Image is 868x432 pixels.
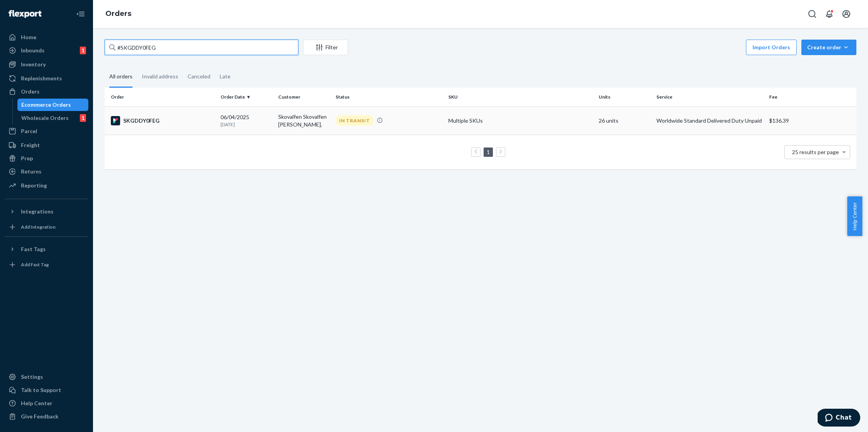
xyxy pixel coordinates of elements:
[275,106,333,135] td: Skovalfen Skovalfen [PERSON_NAME],
[5,259,88,271] a: Add Fast Tag
[220,113,272,128] div: 06/04/2025
[278,94,330,100] div: Customer
[818,409,860,428] iframe: Opens a widget where you can chat to one of our agents
[804,6,820,22] button: Open Search Box
[847,196,862,236] button: Help Center
[220,66,231,87] div: Late
[21,399,52,407] div: Help Center
[21,373,43,381] div: Settings
[485,149,491,155] a: Page 1 is your current page
[111,116,214,125] div: SKGDDY0FEG
[9,10,41,18] img: Flexport logo
[5,72,88,85] a: Replenishments
[21,47,45,54] div: Inbounds
[142,66,178,87] div: Invalid address
[99,3,138,25] ol: breadcrumbs
[303,40,348,55] button: Filter
[73,6,88,22] button: Close Navigation
[839,6,854,22] button: Open account menu
[303,43,348,51] div: Filter
[445,106,596,135] td: Multiple SKUs
[653,88,766,106] th: Service
[21,182,47,189] div: Reporting
[105,40,298,55] input: Search orders
[220,121,272,128] p: [DATE]
[5,85,88,98] a: Orders
[80,114,86,122] div: 1
[21,61,46,68] div: Inventory
[766,106,856,135] td: $136.39
[5,152,88,165] a: Prep
[21,154,33,162] div: Prep
[217,88,275,106] th: Order Date
[17,112,89,124] a: Wholesale Orders1
[807,43,851,51] div: Create order
[21,386,61,394] div: Talk to Support
[5,179,88,192] a: Reporting
[801,40,856,55] button: Create order
[21,101,71,109] div: Ecommerce Orders
[80,47,86,54] div: 1
[21,88,40,95] div: Orders
[5,371,88,383] a: Settings
[21,224,55,230] div: Add Integration
[766,88,856,106] th: Fee
[5,205,88,218] button: Integrations
[656,117,763,125] p: Worldwide Standard Delivered Duty Unpaid
[336,115,374,126] div: IN TRANSIT
[21,413,59,420] div: Give Feedback
[188,66,210,87] div: Canceled
[5,58,88,71] a: Inventory
[5,243,88,255] button: Fast Tags
[5,221,88,233] a: Add Integration
[21,33,36,41] div: Home
[746,40,797,55] button: Import Orders
[5,384,88,396] button: Talk to Support
[5,139,88,151] a: Freight
[21,114,69,122] div: Wholesale Orders
[5,410,88,423] button: Give Feedback
[21,127,37,135] div: Parcel
[21,75,62,82] div: Replenishments
[5,31,88,43] a: Home
[821,6,837,22] button: Open notifications
[5,44,88,57] a: Inbounds1
[105,9,131,18] a: Orders
[21,141,40,149] div: Freight
[21,208,53,215] div: Integrations
[5,165,88,178] a: Returns
[792,149,839,155] span: 25 results per page
[21,168,41,175] div: Returns
[5,125,88,137] a: Parcel
[596,106,653,135] td: 26 units
[109,66,133,88] div: All orders
[105,88,217,106] th: Order
[5,397,88,409] a: Help Center
[445,88,596,106] th: SKU
[17,99,89,111] a: Ecommerce Orders
[21,261,49,268] div: Add Fast Tag
[21,245,46,253] div: Fast Tags
[332,88,445,106] th: Status
[596,88,653,106] th: Units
